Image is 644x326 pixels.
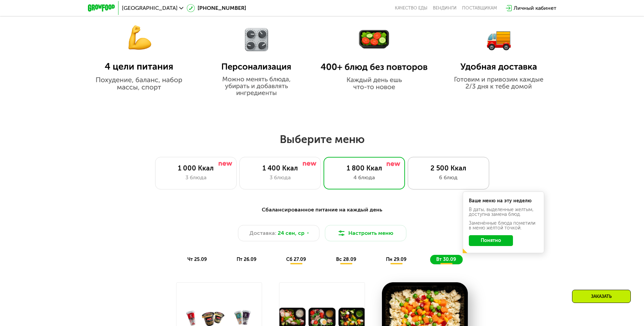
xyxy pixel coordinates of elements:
div: 1 400 Ккал [246,164,314,172]
span: пн 29.09 [386,257,406,262]
a: Качество еды [395,5,427,11]
div: Заказать [572,290,631,303]
span: Доставка: [250,229,276,237]
div: 1 000 Ккал [162,164,229,172]
button: Настроить меню [325,225,406,241]
a: [PHONE_NUMBER] [187,4,246,12]
span: 24 сен, ср [278,229,305,237]
h2: Выберите меню [22,133,622,146]
span: вт 30.09 [436,257,456,262]
div: Личный кабинет [514,4,556,12]
div: Заменённые блюда пометили в меню жёлтой точкой. [469,221,538,230]
div: В даты, выделенные желтым, доступна замена блюд. [469,207,538,217]
div: Сбалансированное питание на каждый день [121,206,523,214]
div: 3 блюда [246,174,314,182]
div: 1 800 Ккал [331,164,398,172]
div: 6 блюд [415,174,482,182]
div: Ваше меню на эту неделю [469,199,538,203]
span: пт 26.09 [237,257,256,262]
a: Вендинги [433,5,457,11]
span: чт 25.09 [187,257,207,262]
span: вс 28.09 [336,257,356,262]
span: сб 27.09 [286,257,306,262]
div: 2 500 Ккал [415,164,482,172]
div: поставщикам [462,5,497,11]
span: [GEOGRAPHIC_DATA] [122,5,178,11]
div: 4 блюда [331,174,398,182]
div: 3 блюда [162,174,229,182]
button: Понятно [469,235,513,246]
